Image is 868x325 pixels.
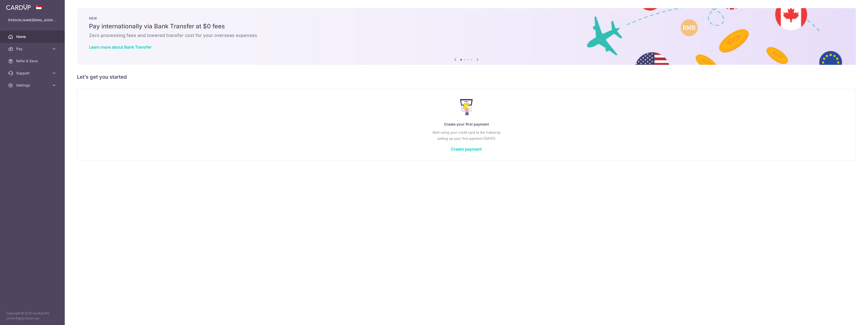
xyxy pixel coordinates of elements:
p: Create your first payment [87,121,845,127]
img: Bank transfer banner [77,8,856,65]
span: Home [16,34,50,39]
span: Refer & Save [16,58,50,64]
span: Pay [16,46,50,51]
h5: Pay internationally via Bank Transfer at $0 fees [89,22,844,30]
p: [PERSON_NAME][EMAIL_ADDRESS][DOMAIN_NAME] [8,18,57,23]
img: Make Payment [460,99,473,115]
span: Support [16,71,50,76]
p: NEW [89,16,844,20]
span: Settings [16,83,50,88]
a: Create payment [451,147,482,152]
h6: Zero processing fees and lowered transfer cost for your overseas expenses [89,32,844,38]
p: Start using your credit card to the fullest by setting up your first payment [DATE]! [87,129,845,141]
a: Learn more about Bank Transfer [89,45,151,50]
img: CardUp [6,4,31,10]
h5: Let’s get you started [77,73,856,81]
